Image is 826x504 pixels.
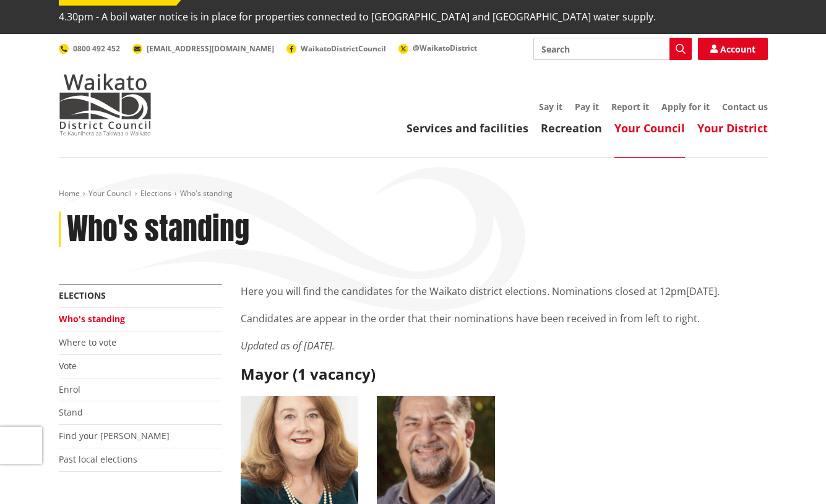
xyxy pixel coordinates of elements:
[59,430,170,442] a: Find your [PERSON_NAME]
[661,101,710,113] a: Apply for it
[180,188,233,199] span: Who's standing
[147,43,274,54] span: [EMAIL_ADDRESS][DOMAIN_NAME]
[541,121,602,135] a: Recreation
[88,188,132,199] a: Your Council
[59,336,116,348] a: Where to vote
[614,121,685,135] a: Your Council
[611,101,649,113] a: Report it
[575,101,599,113] a: Pay it
[59,6,656,28] span: 4.30pm - A boil water notice is in place for properties connected to [GEOGRAPHIC_DATA] and [GEOGR...
[533,38,692,60] input: Search input
[241,284,768,299] p: Here you will find the candidates for the Waikato district elections. Nominations closed at 12pm[...
[59,406,83,418] a: Stand
[59,383,80,395] a: Enrol
[132,43,274,54] a: [EMAIL_ADDRESS][DOMAIN_NAME]
[59,360,77,372] a: Vote
[413,43,477,53] span: @WaikatoDistrict
[539,101,562,113] a: Say it
[241,311,768,326] p: Candidates are appear in the order that their nominations have been received in from left to right.
[698,38,768,60] a: Account
[407,121,528,135] a: Services and facilities
[59,43,120,54] a: 0800 492 452
[73,43,120,54] span: 0800 492 452
[59,453,137,465] a: Past local elections
[59,188,80,199] a: Home
[59,189,768,199] nav: breadcrumb
[769,452,814,497] iframe: Messenger Launcher
[241,364,376,384] strong: Mayor (1 vacancy)
[398,43,477,53] a: @WaikatoDistrict
[301,43,386,54] span: WaikatoDistrictCouncil
[697,121,768,135] a: Your District
[59,74,152,135] img: Waikato District Council - Te Kaunihera aa Takiwaa o Waikato
[722,101,768,113] a: Contact us
[140,188,171,199] a: Elections
[286,43,386,54] a: WaikatoDistrictCouncil
[59,289,106,301] a: Elections
[59,313,125,325] a: Who's standing
[67,211,249,247] h1: Who's standing
[241,339,335,352] em: Updated as of [DATE].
